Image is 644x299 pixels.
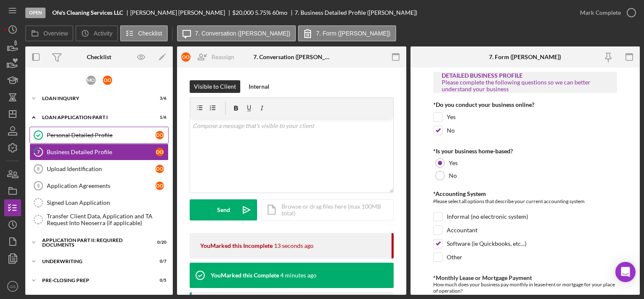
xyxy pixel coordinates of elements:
[10,284,16,289] text: GS
[47,213,168,226] div: Transfer Client Data, Application and TA Request Into Neoserra (if applicable)
[232,9,254,16] span: $20,000
[43,30,68,37] label: Overview
[156,182,164,190] div: o O
[447,253,462,261] label: Other
[195,30,290,37] label: 7. Conversation ([PERSON_NAME])
[156,131,164,139] div: o O
[442,79,608,92] div: Please complete the following questions so we can better understand your business
[572,4,640,21] button: Mark Complete
[75,25,118,41] button: Activity
[37,166,40,171] tspan: 8
[212,49,234,65] div: Reassign
[151,278,166,283] div: 0 / 5
[151,259,166,264] div: 0 / 7
[449,172,457,179] label: No
[244,80,274,93] button: Internal
[130,9,232,16] div: [PERSON_NAME] [PERSON_NAME]
[4,278,21,295] button: GS
[30,144,169,160] a: 7Business Detailed ProfileoO
[156,165,164,173] div: o O
[151,240,166,245] div: 0 / 20
[25,25,73,41] button: Overview
[30,211,169,228] a: Transfer Client Data, Application and TA Request Into Neoserra (if applicable)
[30,160,169,177] a: 8Upload IdentificationoO
[433,274,532,281] label: *Monthly Lease or Mortgage Payment
[52,9,123,16] b: Ofe's Cleaning Services LLC
[177,25,296,41] button: 7. Conversation ([PERSON_NAME])
[42,259,145,264] div: Underwriting
[217,199,230,220] div: Send
[42,278,145,283] div: Pre-Closing Prep
[47,166,156,172] div: Upload Identification
[200,242,273,249] div: You Marked this Incomplete
[298,25,396,41] button: 7. Form ([PERSON_NAME])
[177,49,243,65] button: oOReassign
[47,182,156,189] div: Application Agreements
[433,281,617,294] div: How much does your business pay monthly in lease/rent or mortgage for your place of operation?
[87,54,111,60] div: Checklist
[433,197,617,208] div: Please select all options that describe your current accounting system
[138,30,162,37] label: Checklist
[190,80,240,93] button: Visible to Client
[151,96,166,101] div: 3 / 6
[42,115,145,120] div: Loan Application Part I
[47,132,156,139] div: Personal Detailed Profile
[489,54,561,60] div: 7. Form ([PERSON_NAME])
[433,190,617,197] div: *Accounting System
[42,238,145,247] div: Application Part II: Required Documents
[94,30,112,37] label: Activity
[211,272,279,279] div: You Marked this Complete
[86,76,96,85] div: M O
[255,9,271,16] div: 5.75 %
[447,113,456,121] label: Yes
[120,25,168,41] button: Checklist
[37,183,40,188] tspan: 9
[433,148,617,155] div: *Is your business home-based?
[447,239,526,248] label: Software (ie Quickbooks, etc...)
[47,199,168,206] div: Signed Loan Application
[447,226,478,234] label: Accountant
[249,80,269,93] div: Internal
[181,52,191,62] div: o O
[190,199,257,220] button: Send
[272,9,287,16] div: 60 mo
[580,4,621,21] div: Mark Complete
[447,126,455,135] label: No
[274,242,314,249] time: 2025-09-26 16:10
[103,76,112,85] div: o O
[30,194,169,211] a: Signed Loan Application
[194,80,236,93] div: Visible to Client
[25,8,46,18] div: Open
[615,262,636,282] div: Open Intercom Messenger
[47,149,156,155] div: Business Detailed Profile
[447,212,528,221] label: Informal (no electronic system)
[442,72,608,79] div: DETAILED BUSINESS PROFILE
[295,9,417,16] div: 7. Business Detailed Profile ([PERSON_NAME])
[30,127,169,144] a: Personal Detailed ProfileoO
[280,272,317,279] time: 2025-09-26 16:06
[30,177,169,194] a: 9Application AgreementsoO
[37,149,40,155] tspan: 7
[449,160,458,166] label: Yes
[151,115,166,120] div: 1 / 6
[42,96,145,101] div: Loan Inquiry
[156,148,164,156] div: o O
[433,101,617,108] div: *Do you conduct your business online?
[316,30,391,37] label: 7. Form ([PERSON_NAME])
[253,54,330,60] div: 7. Conversation ([PERSON_NAME])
